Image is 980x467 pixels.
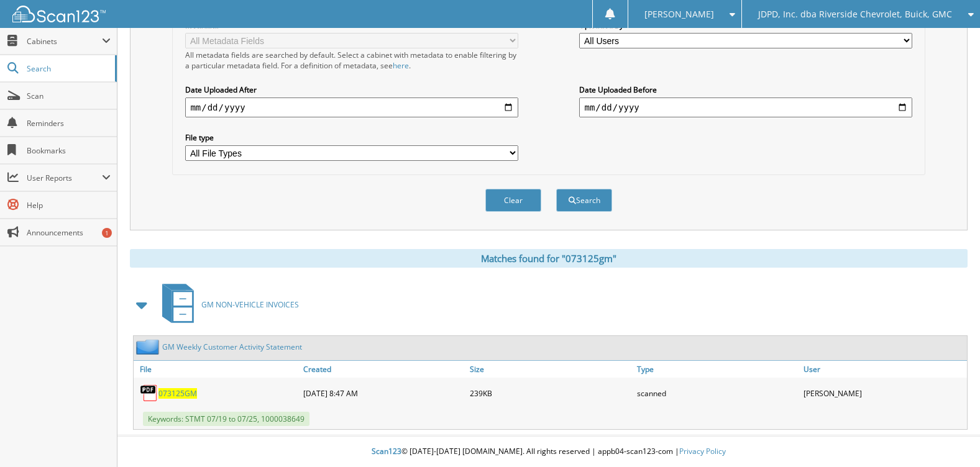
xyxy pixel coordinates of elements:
[27,173,102,183] span: User Reports
[117,437,980,467] div: © [DATE]-[DATE] [DOMAIN_NAME]. All rights reserved | appb04-scan123-com |
[143,412,309,426] span: Keywords: STMT 07/19 to 07/25, 1000038649
[201,299,299,310] span: GM NON-VEHICLE INVOICES
[185,132,518,143] label: File type
[393,60,409,71] a: here
[800,381,967,406] div: [PERSON_NAME]
[372,446,401,456] span: Scan123
[155,280,299,329] a: GM NON-VEHICLE INVOICES
[556,189,612,212] button: Search
[467,361,633,378] a: Size
[27,145,111,156] span: Bookmarks
[102,228,112,238] div: 1
[467,381,633,406] div: 239KB
[27,118,111,129] span: Reminders
[27,200,111,211] span: Help
[185,97,518,117] input: start
[130,249,968,268] div: Matches found for "073125gm"
[27,63,109,74] span: Search
[679,446,726,456] a: Privacy Policy
[579,97,912,117] input: end
[634,381,800,406] div: scanned
[134,361,300,378] a: File
[27,227,111,238] span: Announcements
[140,384,158,402] img: PDF.png
[758,11,952,18] span: JDPD, Inc. dba Riverside Chevrolet, Buick, GMC
[185,50,518,71] div: All metadata fields are searched by default. Select a cabinet with metadata to enable filtering b...
[27,36,102,47] span: Cabinets
[185,84,518,95] label: Date Uploaded After
[579,84,912,95] label: Date Uploaded Before
[27,91,111,101] span: Scan
[644,11,714,18] span: [PERSON_NAME]
[12,6,106,22] img: scan123-logo-white.svg
[800,361,967,378] a: User
[634,361,800,378] a: Type
[300,381,467,406] div: [DATE] 8:47 AM
[158,388,197,399] a: 073125GM
[136,339,162,355] img: folder2.png
[162,342,302,352] a: GM Weekly Customer Activity Statement
[300,361,467,378] a: Created
[485,189,541,212] button: Clear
